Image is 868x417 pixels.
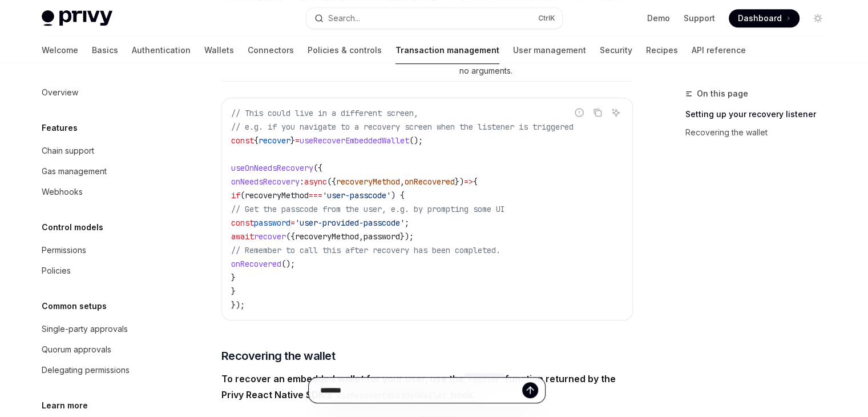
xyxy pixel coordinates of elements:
span: : [300,177,304,187]
span: password [254,218,290,228]
a: Recovering the wallet [685,123,836,142]
button: Search...CtrlK [306,8,562,29]
span: recover [254,231,286,242]
a: Overview [33,82,179,103]
span: recoveryMethod [295,231,359,242]
span: = [290,218,295,228]
div: Permissions [42,243,86,257]
span: // Remember to call this after recovery has been completed. [231,245,500,255]
a: Policies & controls [308,37,382,64]
span: useRecoverEmbeddedWallet [300,135,409,146]
div: Delegating permissions [42,363,130,377]
span: }) [455,177,464,187]
button: Toggle dark mode [809,9,827,27]
div: Gas management [42,165,107,178]
span: const [231,218,254,228]
div: Chain support [42,144,94,158]
code: recover [464,373,505,386]
a: Security [600,37,632,64]
span: recover [259,135,290,146]
a: Setting up your recovery listener [685,105,836,123]
a: Dashboard [729,9,800,27]
span: await [231,231,254,242]
span: { [254,135,259,146]
span: } [231,272,236,283]
a: Chain support [33,141,179,161]
span: // e.g. if you navigate to a recovery screen when the listener is triggered [231,122,574,132]
span: ({ [327,177,336,187]
a: Quorum approvals [33,339,179,360]
span: = [295,135,300,146]
button: Ask AI [608,105,623,120]
a: Transaction management [395,37,499,64]
span: ( [240,190,245,201]
div: Single-party approvals [42,322,128,336]
a: API reference [692,37,746,64]
span: const [231,135,254,146]
span: recoveryMethod [245,190,309,201]
a: Single-party approvals [33,319,179,339]
img: light logo [42,10,112,26]
span: , [359,231,364,242]
span: ({ [313,163,322,173]
span: (); [281,259,295,269]
h5: Common setups [42,299,107,313]
span: onNeedsRecovery [231,177,300,187]
span: 'user-passcode' [322,190,391,201]
h5: Control models [42,220,103,234]
span: On this page [697,87,748,101]
div: Policies [42,264,71,278]
span: ; [405,218,409,228]
span: onRecovered [231,259,281,269]
a: Permissions [33,240,179,260]
h5: Learn more [42,399,88,412]
span: 'user-provided-passcode' [295,218,405,228]
span: ) { [391,190,405,201]
a: Demo [647,13,670,24]
span: (); [409,135,423,146]
a: Connectors [248,37,294,64]
span: password [364,231,400,242]
span: if [231,190,240,201]
div: Webhooks [42,185,83,199]
a: Basics [92,37,118,64]
a: Delegating permissions [33,360,179,380]
button: Copy the contents from the code block [590,105,605,120]
span: Dashboard [738,13,782,24]
a: User management [513,37,586,64]
a: Wallets [204,37,234,64]
button: Report incorrect code [572,105,587,120]
span: }); [231,300,245,310]
a: Recipes [646,37,678,64]
span: async [304,177,327,187]
span: recoveryMethod [336,177,400,187]
span: // Get the passcode from the user, e.g. by prompting some UI [231,204,505,214]
strong: To recover an embedded wallet for your user, use the function returned by the Privy React Native ... [221,373,616,400]
span: , [400,177,405,187]
span: useOnNeedsRecovery [231,163,313,173]
span: ({ [286,231,295,242]
span: } [290,135,295,146]
a: Support [684,13,715,24]
div: Quorum approvals [42,343,111,356]
span: Recovering the wallet [221,348,336,364]
span: onRecovered [405,177,455,187]
span: // This could live in a different screen, [231,108,418,118]
span: { [473,177,478,187]
span: Ctrl K [538,14,555,23]
h5: Features [42,121,78,135]
a: Policies [33,260,179,281]
span: } [231,286,236,296]
a: Gas management [33,161,179,182]
a: Webhooks [33,182,179,202]
button: Send message [522,382,538,398]
a: Authentication [132,37,191,64]
span: === [309,190,322,201]
span: => [464,177,473,187]
div: Search... [328,11,360,25]
span: }); [400,231,414,242]
div: Overview [42,86,78,99]
a: Welcome [42,37,78,64]
input: Ask a question... [320,378,522,403]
